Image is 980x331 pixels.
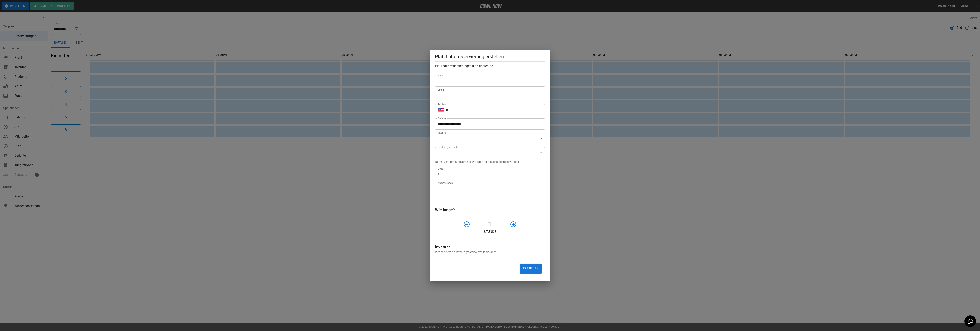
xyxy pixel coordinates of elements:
[438,172,440,177] p: €
[435,53,545,60] h5: Platzhalterreservierung erstellen
[435,250,545,254] p: Please select an inventory to view available lanes
[435,244,545,250] h6: Inventar
[472,220,508,228] h4: 1
[435,160,545,164] p: Note: Event products are not available for placeholder reservations
[435,63,545,69] h6: Platzhalterreservierungen sind kostenlos
[435,118,542,130] input: Choose date, selected date is Oct 10, 2025
[438,102,446,106] label: Telefon
[438,107,444,113] button: Select country
[435,207,545,213] h6: Wie lange?
[435,133,545,144] div: ​
[520,264,542,274] button: Erstellen
[435,229,545,234] p: Stunde
[438,117,446,120] label: Anfang
[435,147,545,158] div: ​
